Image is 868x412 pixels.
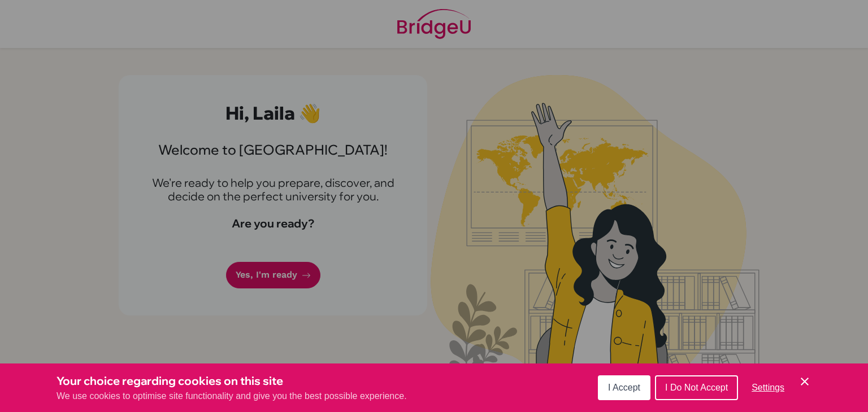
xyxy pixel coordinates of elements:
[743,376,793,399] button: Settings
[752,383,784,392] span: Settings
[57,389,407,403] p: We use cookies to optimise site functionality and give you the best possible experience.
[798,375,811,388] button: Save and close
[655,375,738,400] button: I Do Not Accept
[665,383,728,392] span: I Do Not Accept
[57,372,407,389] h3: Your choice regarding cookies on this site
[608,383,640,392] span: I Accept
[598,375,650,400] button: I Accept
